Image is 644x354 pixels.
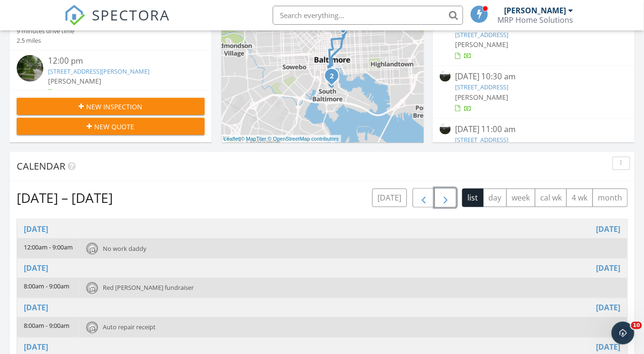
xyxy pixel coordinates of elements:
button: month [593,189,628,207]
img: streetview [440,71,451,82]
th: Go to October 7, 2025 [17,258,627,278]
div: 2.5 miles [17,36,74,45]
th: Go to October 6, 2025 [17,220,627,239]
a: Go to October 8, 2025 [24,302,48,314]
a: [STREET_ADDRESS] [456,135,509,144]
span: 10 [631,322,642,329]
a: © MapTiler [241,136,267,142]
img: The Best Home Inspection Software - Spectora [64,5,85,26]
a: Go to October 6, 2025 [596,223,621,235]
a: [STREET_ADDRESS] [456,30,509,39]
div: 12:00 pm [48,55,189,67]
img: streetview [440,124,451,134]
div: 129 E West St, Baltimore, MD 21230 [332,76,337,81]
a: [STREET_ADDRESS] [456,83,509,91]
button: list [462,189,484,207]
div: [DATE] 11:00 am [456,124,612,135]
button: New Quote [17,118,205,135]
div: [DATE] 10:30 am [456,71,612,83]
button: [DATE] [372,189,407,207]
img: 1400x1400_11488803.jpg [86,322,98,334]
td: 12:00am - 9:00am [17,239,79,258]
img: 1400x1400_11488803.jpg [86,282,98,294]
span: Red [PERSON_NAME] fundraiser [103,284,194,292]
a: 12:00 pm [STREET_ADDRESS][PERSON_NAME] [PERSON_NAME] 19 minutes drive time 6.9 miles [17,55,205,116]
span: [PERSON_NAME] [456,40,509,49]
div: | [221,135,341,143]
div: MRP Home Solutions [498,15,574,25]
a: [DATE] 2:30 pm [STREET_ADDRESS] [PERSON_NAME] [440,19,628,61]
a: © OpenStreetMap contributors [268,136,339,142]
img: streetview [17,55,43,82]
a: Go to October 8, 2025 [596,302,621,314]
div: [PERSON_NAME] [505,6,566,15]
td: 8:00am - 9:00am [17,317,79,337]
a: Go to October 7, 2025 [24,263,48,274]
a: Leaflet [224,136,239,142]
iframe: Intercom live chat [612,322,634,344]
span: No work daddy [103,244,146,253]
span: Auto repair receipt [103,323,156,332]
span: New Quote [95,122,135,132]
button: Previous [413,188,435,208]
a: Go to October 7, 2025 [596,263,621,274]
td: 8:00am - 9:00am [17,278,79,298]
img: 1400x1400_11488803.jpg [86,243,98,255]
a: [DATE] 11:00 am [STREET_ADDRESS] [PERSON_NAME] [440,124,628,166]
button: cal wk [535,189,567,207]
button: day [483,189,507,207]
a: Go to October 9, 2025 [596,342,621,353]
button: 4 wk [566,189,593,207]
a: SPECTORA [64,13,170,33]
a: [STREET_ADDRESS][PERSON_NAME] [48,67,149,76]
button: Next [435,188,457,208]
span: Calendar [17,160,65,172]
button: New Inspection [17,98,205,115]
a: Go to October 9, 2025 [24,342,48,353]
h2: [DATE] – [DATE] [17,188,113,207]
span: [PERSON_NAME] [48,77,101,86]
input: Search everything... [273,6,463,25]
a: [DATE] 10:30 am [STREET_ADDRESS] [PERSON_NAME] [440,71,628,113]
div: 9 minutes drive time [17,27,74,36]
span: SPECTORA [92,5,170,25]
button: week [506,189,535,207]
span: [PERSON_NAME] [456,93,509,102]
a: Go to October 6, 2025 [24,223,48,235]
i: 2 [330,73,334,80]
th: Go to October 8, 2025 [17,298,627,317]
span: New Inspection [87,102,143,112]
